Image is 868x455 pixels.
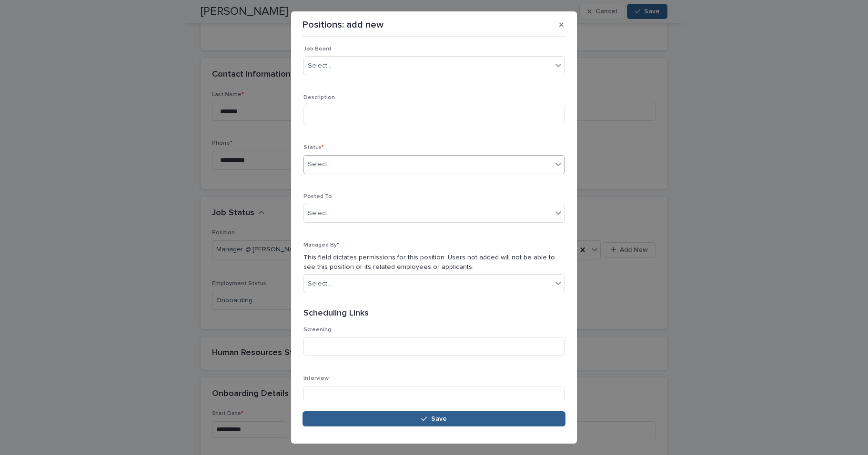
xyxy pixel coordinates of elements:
[303,308,369,319] h2: Scheduling Links
[303,253,565,273] p: This field dictates permissions for this position. Users not added will not be able to see this p...
[308,208,332,218] div: Select...
[303,376,329,381] span: Interview
[303,46,331,52] span: Job Board
[431,415,447,422] span: Save
[303,327,331,333] span: Screening
[308,61,332,71] div: Select...
[308,279,332,289] div: Select...
[303,95,335,100] span: Description
[303,145,324,150] span: Status
[303,242,339,248] span: Managed By
[308,159,332,169] div: Select...
[303,19,384,30] p: Positions: add new
[303,411,565,426] button: Save
[303,194,332,199] span: Posted To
